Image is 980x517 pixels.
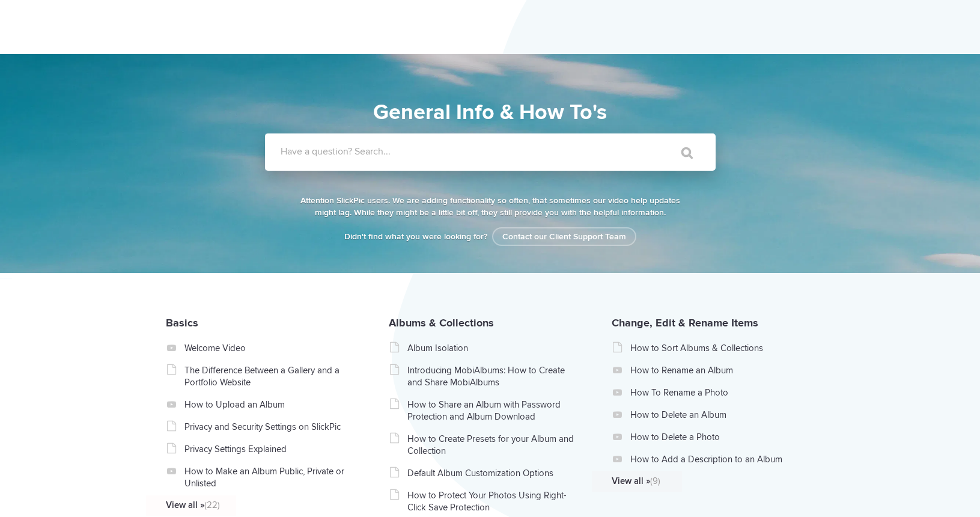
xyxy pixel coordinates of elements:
[184,465,355,489] a: How to Make an Album Public, Private or Unlisted
[407,489,577,513] a: How to Protect Your Photos Using Right-Click Save Protection
[211,96,770,129] h1: General Info & How To's
[630,387,800,399] a: How To Rename a Photo
[630,364,800,376] a: How to Rename an Album
[407,467,577,479] a: Default Album Customization Options
[281,145,731,158] label: Have a question? Search...
[389,316,494,329] a: Albums & Collections
[407,399,577,423] a: How to Share an Album with Password Protection and Album Download
[184,443,355,455] a: Privacy Settings Explained
[630,453,800,465] a: How to Add a Description to an Album
[166,499,336,511] a: View all »(22)
[407,364,577,388] a: Introducing MobiAlbums: How to Create and Share MobiAlbums
[407,433,577,457] a: How to Create Presets for your Album and Collection
[492,227,636,246] a: Contact our Client Support Team
[630,342,800,354] a: How to Sort Albums & Collections
[612,475,782,487] a: View all »(9)
[612,316,758,329] a: Change, Edit & Rename Items
[184,421,355,433] a: Privacy and Security Settings on SlickPic
[184,364,355,388] a: The Difference Between a Gallery and a Portfolio Website
[298,231,683,243] p: Didn't find what you were looking for?
[630,431,800,443] a: How to Delete a Photo
[630,409,800,421] a: How to Delete an Album
[407,342,577,354] a: Album Isolation
[298,195,683,219] p: Attention SlickPic users. We are adding functionality so often, that sometimes our video help upd...
[656,138,707,167] input: 
[184,342,355,354] a: Welcome Video
[184,399,355,411] a: How to Upload an Album
[166,316,198,329] a: Basics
